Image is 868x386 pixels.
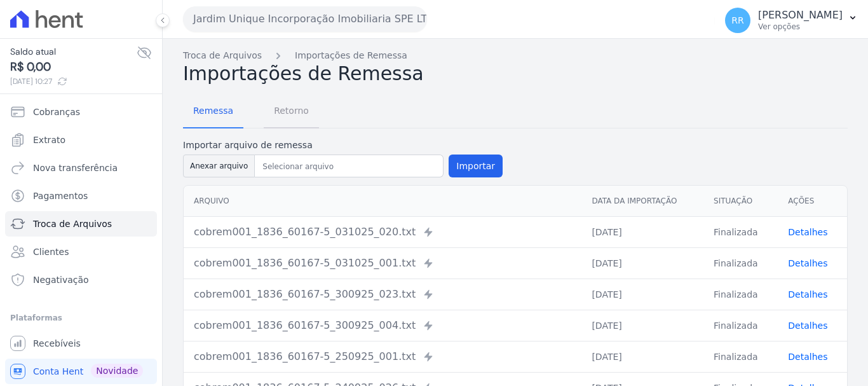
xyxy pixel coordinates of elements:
[194,224,571,240] div: cobrem001_1836_60167-5_031025_020.txt
[33,337,81,350] span: Recebíveis
[788,352,827,362] a: Detalhes
[33,365,83,378] span: Conta Hent
[10,45,137,59] span: Saldo atual
[91,364,143,378] span: Novidade
[703,186,778,217] th: Situação
[33,217,112,230] span: Troca de Arquivos
[703,247,778,279] td: Finalizada
[581,310,703,341] td: [DATE]
[703,310,778,341] td: Finalizada
[5,183,157,209] a: Pagamentos
[758,22,843,32] p: Ver opções
[33,162,118,174] span: Nova transferência
[194,287,571,302] div: cobrem001_1836_60167-5_300925_023.txt
[33,134,65,146] span: Extrato
[194,256,571,271] div: cobrem001_1836_60167-5_031025_001.txt
[788,289,827,300] a: Detalhes
[186,98,241,123] span: Remessa
[581,247,703,279] td: [DATE]
[10,59,137,76] span: R$ 0,00
[295,49,407,62] a: Importações de Remessa
[581,341,703,372] td: [DATE]
[5,267,157,293] a: Negativação
[581,279,703,310] td: [DATE]
[194,349,571,364] div: cobrem001_1836_60167-5_250925_001.txt
[703,341,778,372] td: Finalizada
[183,49,262,62] a: Troca de Arquivos
[257,159,440,174] input: Selecionar arquivo
[758,9,843,22] p: [PERSON_NAME]
[5,155,157,181] a: Nova transferência
[703,279,778,310] td: Finalizada
[183,62,848,85] h2: Importações de Remessa
[183,139,503,152] label: Importar arquivo de remessa
[5,359,157,384] a: Conta Hent Novidade
[10,310,152,326] div: Plataformas
[183,49,848,62] nav: Breadcrumb
[581,216,703,247] td: [DATE]
[788,258,827,268] a: Detalhes
[788,321,827,331] a: Detalhes
[778,186,847,217] th: Ações
[703,216,778,247] td: Finalizada
[264,95,319,128] a: Retorno
[184,186,581,217] th: Arquivo
[33,273,89,286] span: Negativação
[581,186,703,217] th: Data da Importação
[715,3,868,38] button: RR [PERSON_NAME] Ver opções
[5,211,157,237] a: Troca de Arquivos
[194,318,571,333] div: cobrem001_1836_60167-5_300925_004.txt
[183,6,427,32] button: Jardim Unique Incorporação Imobiliaria SPE LTDA
[10,76,137,87] span: [DATE] 10:27
[183,95,243,128] a: Remessa
[5,239,157,265] a: Clientes
[33,245,69,258] span: Clientes
[33,106,80,118] span: Cobranças
[731,16,743,25] span: RR
[788,227,827,237] a: Detalhes
[5,127,157,153] a: Extrato
[5,99,157,125] a: Cobranças
[449,155,503,177] button: Importar
[33,190,88,202] span: Pagamentos
[266,98,316,123] span: Retorno
[5,331,157,356] a: Recebíveis
[183,155,255,177] button: Anexar arquivo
